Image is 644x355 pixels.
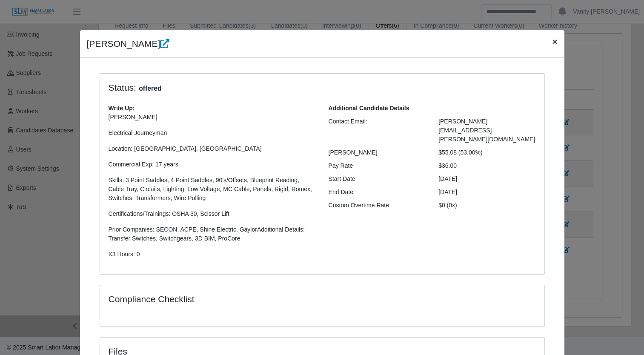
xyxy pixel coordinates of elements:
p: Certifications/Trainings: OSHA 30, Scissor Lift [109,209,316,218]
span: [PERSON_NAME][EMAIL_ADDRESS][PERSON_NAME][DOMAIN_NAME] [438,118,535,143]
div: Pay Rate [322,161,432,170]
div: Contact Email: [322,117,432,144]
b: Write Up: [109,105,135,112]
h4: Status: [109,82,426,94]
div: [PERSON_NAME] [322,148,432,157]
p: X3 Hours: 0 [109,250,316,259]
span: × [552,37,557,46]
span: [DATE] [438,189,457,195]
div: $36.00 [432,161,542,170]
div: End Date [322,188,432,197]
div: Custom Overtime Rate [322,201,432,210]
div: $55.08 (53.00%) [432,148,542,157]
h4: [PERSON_NAME] [87,37,169,51]
b: Additional Candidate Details [329,105,409,112]
p: Electrical Journeyman [109,129,316,137]
button: Close [545,30,564,53]
p: Location: [GEOGRAPHIC_DATA], [GEOGRAPHIC_DATA] [109,144,316,153]
span: offered [136,83,164,94]
p: Commercial Exp: 17 years [109,160,316,169]
p: [PERSON_NAME] [109,113,316,122]
div: [DATE] [432,175,542,183]
div: Start Date [322,175,432,183]
h4: Compliance Checklist [109,294,389,304]
span: $0 (0x) [438,202,457,209]
p: Prior Companies: SECON, ACPE, Shine Electric, GaylorAdditional Details: Transfer Switches, Switch... [109,225,316,243]
p: Skills: 3 Point Saddles, 4 Point Saddles, 90's/Offsets, Blueprint Reading, Cable Tray, Circuits, ... [109,176,316,203]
